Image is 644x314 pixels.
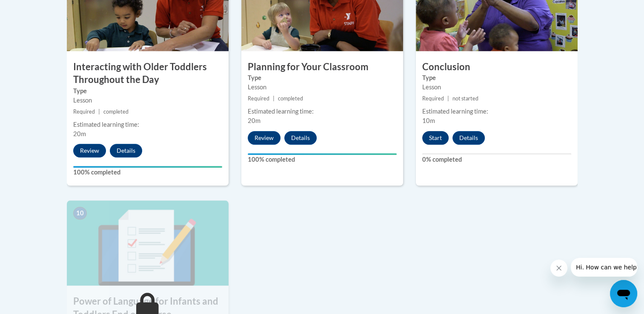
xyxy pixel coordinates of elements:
button: Details [284,131,317,145]
h3: Interacting with Older Toddlers Throughout the Day [67,60,229,87]
button: Review [73,144,106,157]
button: Details [110,144,142,157]
span: 10m [422,117,435,124]
span: | [447,95,449,102]
button: Review [248,131,280,145]
label: 100% completed [248,155,397,164]
button: Start [422,131,449,145]
button: Details [452,131,485,145]
div: Your progress [248,153,397,155]
label: 100% completed [73,168,222,177]
span: | [273,95,275,102]
h3: Conclusion [416,60,578,74]
span: Hi. How can we help? [5,6,69,13]
label: Type [73,86,222,96]
div: Lesson [248,83,397,92]
div: Lesson [73,96,222,105]
span: 20m [248,117,260,124]
span: Required [248,95,269,102]
iframe: Message from company [571,258,637,277]
h3: Planning for Your Classroom [241,60,403,74]
div: Estimated learning time: [248,107,397,116]
div: Estimated learning time: [73,120,222,129]
label: 0% completed [422,155,571,164]
div: Your progress [73,166,222,168]
iframe: Close message [550,260,567,277]
label: Type [422,73,571,83]
div: Estimated learning time: [422,107,571,116]
iframe: Button to launch messaging window [610,280,637,307]
span: 10 [73,207,87,220]
span: completed [103,108,129,115]
span: | [98,108,100,115]
div: Lesson [422,83,571,92]
span: completed [278,95,303,102]
label: Type [248,73,397,83]
img: Course Image [67,200,229,285]
span: Required [422,95,444,102]
span: 20m [73,130,86,137]
span: Required [73,108,95,115]
span: not started [452,95,478,102]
